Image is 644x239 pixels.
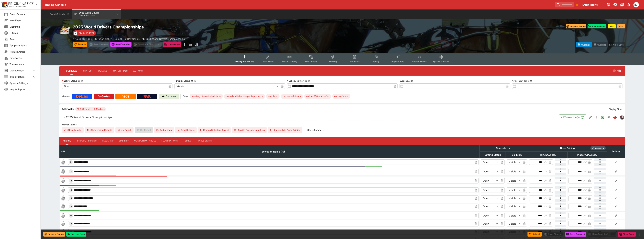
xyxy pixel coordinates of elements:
button: Status [80,67,95,75]
div: Visible [507,229,522,235]
th: Controls [480,145,528,151]
span: racing-500-and-refer [304,95,331,98]
button: Close Event [163,42,181,47]
button: Suspend Betting [43,232,65,237]
button: Un-Result [115,127,134,133]
h6: 2025 World Drivers Championships [66,115,112,119]
button: Start the Event [66,232,86,237]
span: Roll Mode [594,147,606,150]
span: Management [9,69,32,72]
img: blank-silk.png [61,159,66,165]
button: 2025 World Drivers Championships [72,9,121,19]
button: SGM Disabled [594,114,600,120]
div: Open [481,169,499,174]
span: meeting:pk-controlled-form [190,95,223,98]
div: Visible [174,83,280,89]
div: 2 Groups 2 Markets [77,107,105,111]
span: Event Calendar [9,12,36,16]
span: System Controls [433,60,450,63]
div: Betting Target: cerberus [190,94,223,99]
span: Auditing [329,60,337,63]
div: 2025 World Drivers Championships [142,37,185,41]
span: Betting Status [481,153,505,157]
button: Competitor Prices [132,137,159,145]
button: Start the Event [588,24,606,28]
button: Clear Losing Results [85,127,114,133]
em: ( 130.64 %) [544,153,556,157]
span: Templates [349,60,360,63]
button: Open [600,114,606,120]
button: Copy To Clipboard [194,80,196,82]
h2: Copy To Clipboard [73,24,349,30]
button: Actions [130,67,146,75]
img: Sportsbook Management [8,6,27,7]
div: Show/hide Price Roll mode configuration. [591,146,606,150]
button: Toggle light/dark mode [612,2,618,8]
div: Visible [507,213,522,218]
th: Silk [59,145,67,158]
button: Send Snapshot [565,232,586,237]
button: Product Pricing [75,137,99,145]
div: Visible [507,187,522,193]
span: 18 [69,223,73,225]
button: Documentation [619,2,625,8]
div: Start From [576,42,625,47]
div: Betting Target: cerberus [304,94,331,99]
button: Auto-Save [607,42,625,47]
img: PriceKinetics [8,2,34,5]
svg: Visible [617,69,621,73]
button: Overview [63,67,80,75]
button: Clear Results [62,127,84,133]
img: blank-silk.png [61,187,66,193]
div: Betting Target: cerberus [332,94,350,99]
img: blank-silk.png [61,178,66,183]
div: Visible [507,178,522,183]
span: 12 [69,170,73,173]
button: ShowSummary [305,127,326,133]
div: Ben Grimstone [634,2,639,7]
img: TabNZ [144,95,151,98]
p: Overtype [581,43,591,47]
button: Links [180,137,196,145]
div: 6ee3e360-dfc4-49be-bb0e-397aef487046 [613,115,618,120]
span: Re-Result [135,127,153,133]
button: Actual Start Time [530,80,532,82]
div: Open [481,178,499,183]
span: Tournaments [9,62,36,66]
button: Close Event [618,232,636,237]
span: Selection Name (10) [258,150,289,154]
button: Bookmarks [574,2,580,7]
img: harness_racing.png [59,24,70,35]
em: ( 1000.00 %) [584,153,597,157]
div: Visible [507,169,522,174]
button: Match Times [110,67,130,75]
button: Scheduled StartCopy To Clipboard [305,80,307,82]
img: Ladbrokes [98,95,110,98]
span: Infrastructure [9,75,32,79]
span: Place(1000.00%) [574,153,601,157]
span: Nexus Entities [9,50,36,53]
svg: Open [601,115,605,119]
span: 14 [69,189,73,191]
p: Copy To Clipboard [73,37,122,41]
th: Actions [607,145,625,158]
svg: Open [613,69,616,73]
button: Display filter [607,106,624,112]
button: Remap Selection Target [198,127,231,133]
input: search [555,2,574,7]
button: Select Tenant [581,2,605,7]
p: Revision 33 [127,37,140,41]
span: Pricing and Results [235,60,254,63]
div: Visible [507,159,522,165]
span: 11 [69,161,72,163]
button: Substitutions [175,127,197,133]
p: Display Status [174,79,190,82]
span: Related Events [412,60,427,63]
img: logo-cerberus--red.svg [613,115,618,120]
span: Help & Support [9,88,36,91]
div: Visible [507,204,522,209]
span: New Event [9,19,36,22]
button: Pricing [59,137,75,145]
span: Categories [9,56,36,60]
button: Event Calendar [48,9,71,19]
